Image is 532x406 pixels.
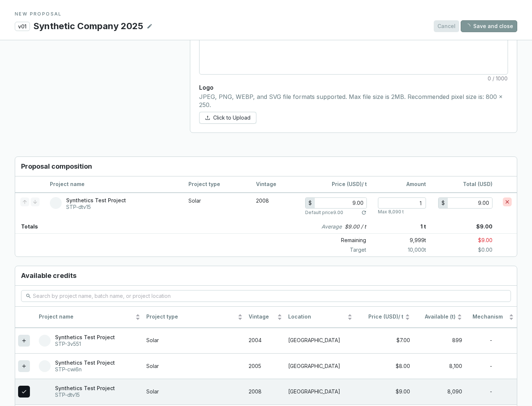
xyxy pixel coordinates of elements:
[143,307,246,328] th: Project type
[288,313,346,320] span: Location
[306,198,315,208] div: $
[439,198,448,208] div: $
[15,22,30,31] p: v01
[300,176,372,193] th: / t
[246,307,285,328] th: Vintage
[288,388,352,395] p: [GEOGRAPHIC_DATA]
[413,379,465,404] td: 8,090
[143,353,246,379] td: Solar
[205,115,210,120] span: upload
[426,235,517,245] p: $9.00
[55,359,115,366] p: Synthetics Test Project
[372,176,431,193] th: Amount
[143,379,246,404] td: Solar
[183,193,251,220] td: Solar
[246,379,285,404] td: 2008
[372,220,426,233] p: 1 t
[413,328,465,353] td: 899
[426,220,517,233] p: $9.00
[199,93,508,109] p: JPEG, PNG, WEBP, and SVG file formats supported. Max file size is 2MB. Recommended pixel size is:...
[183,176,251,193] th: Project type
[66,197,126,204] p: Synthetics Test Project
[285,307,355,328] th: Location
[55,392,115,398] p: STP-dtv15
[463,181,492,187] span: Total (USD)
[199,83,508,92] p: Logo
[305,210,343,216] p: Default price 9.00
[413,307,465,328] th: Available (t)
[434,20,459,32] button: Cancel
[66,204,126,210] p: STP-dtv15
[246,353,285,379] td: 2005
[306,246,372,254] p: Target
[465,328,517,353] td: -
[358,388,410,395] div: $9.00
[33,20,144,32] p: Synthetic Company 2025
[246,328,285,353] td: 2004
[368,313,398,320] span: Price (USD)
[199,112,256,124] button: Click to Upload
[464,23,471,30] span: loading
[39,313,134,320] span: Project name
[45,176,183,193] th: Project name
[461,20,517,32] button: Save and close
[465,379,517,404] td: -
[213,114,250,121] span: Click to Upload
[372,235,426,245] p: 9,999 t
[465,307,517,328] th: Mechanism
[146,313,236,320] span: Project type
[15,11,517,17] p: NEW PROPOSAL
[468,313,507,320] span: Mechanism
[321,223,342,230] i: Average
[372,246,426,254] p: 10,000 t
[251,193,300,220] td: 2008
[306,235,372,245] p: Remaining
[15,266,517,286] h3: Available credits
[378,209,404,215] p: Max 8,090 t
[358,337,410,344] div: $7.00
[33,292,500,300] input: Search by project name, batch name, or project location
[358,363,410,370] div: $8.00
[345,223,366,230] p: $9.00 / t
[249,313,276,320] span: Vintage
[416,313,456,320] span: Available (t)
[251,176,300,193] th: Vintage
[465,353,517,379] td: -
[36,307,143,328] th: Project name
[15,220,38,233] p: Totals
[426,246,517,254] p: $0.00
[288,363,352,370] p: [GEOGRAPHIC_DATA]
[143,328,246,353] td: Solar
[288,337,352,344] p: [GEOGRAPHIC_DATA]
[358,313,403,320] span: / t
[15,157,517,176] h3: Proposal composition
[55,366,115,373] p: STP-cwi6n
[413,353,465,379] td: 8,100
[332,181,362,187] span: Price (USD)
[55,385,115,392] p: Synthetics Test Project
[55,341,115,347] p: STP-3v551
[473,23,513,30] span: Save and close
[55,334,115,341] p: Synthetics Test Project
